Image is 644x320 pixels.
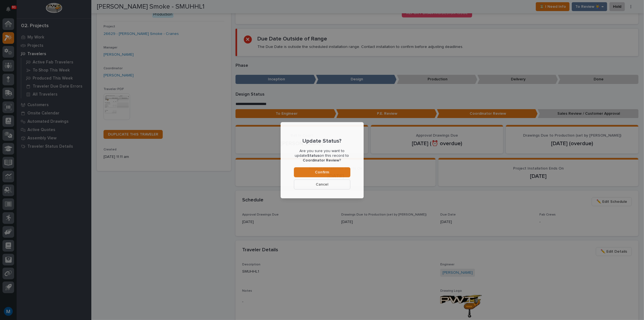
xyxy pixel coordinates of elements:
[316,182,328,187] span: Cancel
[294,180,350,190] button: Cancel
[302,138,342,144] p: Update Status?
[294,167,350,177] button: Confirm
[303,158,340,162] b: Coordinator Review
[307,154,320,158] b: Status
[315,170,329,175] span: Confirm
[294,149,350,163] p: Are you sure you want to update on this record to ?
